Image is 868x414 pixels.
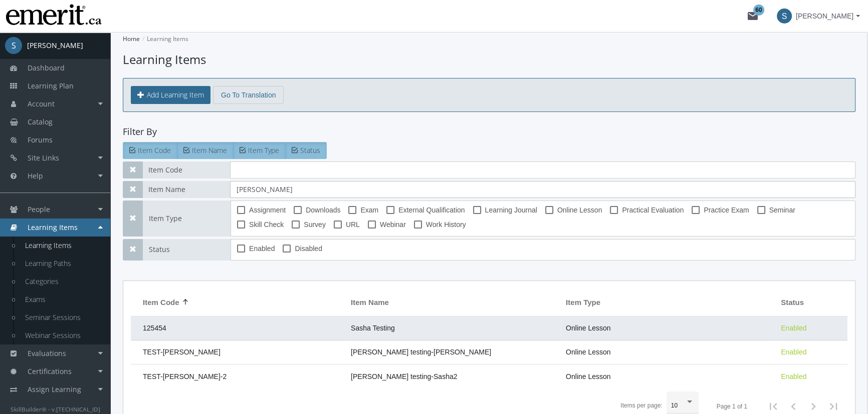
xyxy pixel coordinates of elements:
[123,34,140,43] a: Home
[777,8,792,23] span: S
[28,384,81,394] span: Assign Learning
[221,86,276,103] span: Go To Translation
[138,145,171,155] span: Item Code
[28,171,43,180] span: Help
[15,272,110,290] a: Categories
[15,308,110,326] a: Seminar Sessions
[717,402,747,411] div: Page 1 of 1
[485,204,537,216] span: Learning Journal
[566,348,611,356] span: Online Lesson
[351,297,398,307] div: Item Name
[28,81,74,90] span: Learning Plan
[566,372,611,380] span: Online Lesson
[351,324,395,332] span: Sasha Testing
[15,236,110,254] a: Learning Items
[28,99,55,108] span: Account
[11,405,100,413] small: SkillBuilder® - v.[TECHNICAL_ID]
[15,254,110,272] a: Learning Paths
[28,348,66,358] span: Evaluations
[143,297,188,307] div: Item Code
[143,297,179,307] span: Item Code
[28,402,54,412] span: Reports
[15,290,110,308] a: Exams
[5,37,22,54] span: S
[360,204,378,216] span: Exam
[131,86,210,104] button: Add Learning Item
[28,153,59,162] span: Site Links
[28,63,65,72] span: Dashboard
[142,161,230,178] span: Item Code
[143,200,231,236] span: Item Type
[566,297,600,307] span: Item Type
[781,372,806,380] span: Enabled
[346,218,360,230] span: URL
[671,402,694,409] mat-select: Items per page:
[306,204,340,216] span: Downloads
[249,204,286,216] span: Assignment
[295,242,322,254] span: Disabled
[123,51,855,68] h1: Learning Items
[304,218,326,230] span: Survey
[123,127,855,137] h4: Filter By
[622,204,684,216] span: Practical Evaluation
[28,204,50,214] span: People
[671,402,678,409] span: 10
[248,145,279,155] span: Item Type
[398,204,465,216] span: External Qualification
[143,372,227,380] span: TEST-Sasha-2
[28,117,53,126] span: Catalog
[781,348,806,356] span: Enabled
[143,348,221,356] span: TEST-Sasha
[15,326,110,344] a: Webinar Sessions
[704,204,749,216] span: Practice Exam
[620,401,662,410] div: Items per page:
[140,32,188,46] li: Learning Items
[781,297,804,307] span: Status
[27,40,83,50] div: [PERSON_NAME]
[142,181,230,198] span: Item Name
[351,372,457,380] span: Rustici testing-Sasha2
[143,239,231,260] span: Status
[192,145,227,155] span: Item Name
[566,324,611,332] span: Online Lesson
[426,218,466,230] span: Work History
[557,204,602,216] span: Online Lesson
[769,204,795,216] span: Seminar
[300,145,320,155] span: Status
[249,218,284,230] span: Skill Check
[249,242,275,254] span: Enabled
[28,366,72,376] span: Certifications
[351,297,389,307] span: Item Name
[796,7,853,25] span: [PERSON_NAME]
[380,218,406,230] span: Webinar
[351,348,491,356] span: Rustici testing-Sasha
[213,86,284,104] button: Go To Translation
[143,324,166,332] span: 125454
[28,135,53,144] span: Forums
[781,324,806,332] span: Enabled
[28,222,78,232] span: Learning Items
[747,10,759,22] mat-icon: mail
